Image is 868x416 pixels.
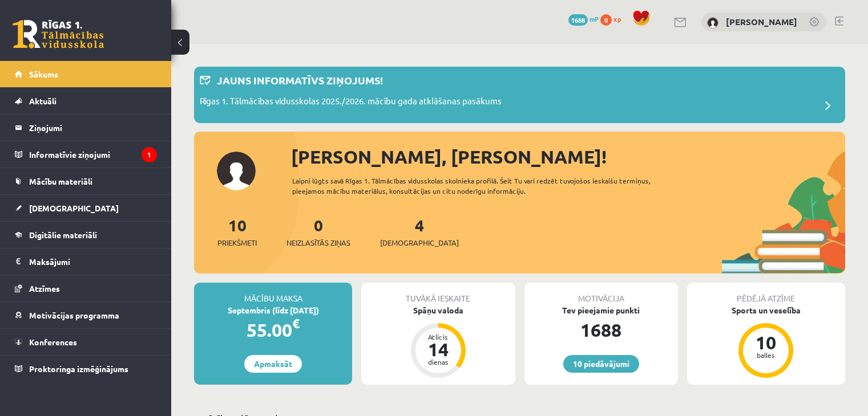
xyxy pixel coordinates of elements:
[421,340,455,358] div: 14
[380,237,459,248] span: [DEMOGRAPHIC_DATA]
[524,316,678,344] div: 1688
[29,115,157,141] legend: Ziņojumi
[380,215,459,248] a: 4[DEMOGRAPHIC_DATA]
[687,304,845,380] a: Sports un veselība 10 balles
[15,275,157,301] a: Atzīmes
[29,69,58,79] span: Sākums
[13,20,104,48] a: Rīgas 1. Tālmācības vidusskola
[15,248,157,275] a: Maksājumi
[291,143,845,170] div: [PERSON_NAME], [PERSON_NAME]!
[707,17,718,28] img: Paula Petrovska
[421,358,455,365] div: dienas
[29,96,56,106] span: Aktuāli
[361,304,515,380] a: Spāņu valoda Atlicis 14 dienas
[194,304,352,316] div: Septembris (līdz [DATE])
[142,147,157,162] i: 1
[15,168,157,194] a: Mācību materiāli
[15,141,157,168] a: Informatīvie ziņojumi1
[29,176,92,186] span: Mācību materiāli
[200,95,502,111] p: Rīgas 1. Tālmācības vidusskolas 2025./2026. mācību gada atklāšanas pasākums
[292,176,683,196] div: Laipni lūgts savā Rīgas 1. Tālmācības vidusskolas skolnieka profilā. Šeit Tu vari redzēt tuvojošo...
[15,88,157,114] a: Aktuāli
[524,304,678,316] div: Tev pieejamie punkti
[568,14,599,23] a: 1688 mP
[15,195,157,221] a: [DEMOGRAPHIC_DATA]
[200,72,839,117] a: Jauns informatīvs ziņojums! Rīgas 1. Tālmācības vidusskolas 2025./2026. mācību gada atklāšanas pa...
[286,237,350,248] span: Neizlasītās ziņas
[613,14,621,23] span: xp
[687,283,845,304] div: Pēdējā atzīme
[726,16,797,27] a: [PERSON_NAME]
[687,304,845,316] div: Sports un veselība
[29,364,128,374] span: Proktoringa izmēģinājums
[292,315,300,332] span: €
[421,333,455,340] div: Atlicis
[15,61,157,87] a: Sākums
[29,248,157,275] legend: Maksājumi
[749,352,783,358] div: balles
[590,14,599,23] span: mP
[29,141,157,168] legend: Informatīvie ziņojumi
[29,203,119,213] span: [DEMOGRAPHIC_DATA]
[600,14,612,26] span: 0
[361,283,515,304] div: Tuvākā ieskaite
[217,215,257,248] a: 10Priekšmeti
[749,333,783,352] div: 10
[29,337,77,347] span: Konferences
[286,215,350,248] a: 0Neizlasītās ziņas
[15,115,157,141] a: Ziņojumi
[29,310,119,320] span: Motivācijas programma
[217,72,383,88] p: Jauns informatīvs ziņojums!
[217,237,257,248] span: Priekšmeti
[15,222,157,248] a: Digitālie materiāli
[194,316,352,344] div: 55.00
[524,283,678,304] div: Motivācija
[194,283,352,304] div: Mācību maksa
[563,355,639,373] a: 10 piedāvājumi
[15,356,157,382] a: Proktoringa izmēģinājums
[29,283,60,293] span: Atzīmes
[15,302,157,328] a: Motivācijas programma
[29,230,97,240] span: Digitālie materiāli
[361,304,515,316] div: Spāņu valoda
[600,14,627,23] a: 0 xp
[15,329,157,355] a: Konferences
[568,14,588,26] span: 1688
[244,355,302,373] a: Apmaksāt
